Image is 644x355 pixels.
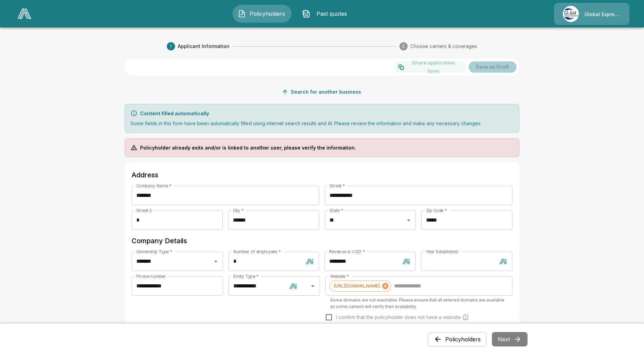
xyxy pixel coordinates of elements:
label: Revenue in USD * [329,249,365,255]
img: AA Logo [17,9,31,19]
h6: Address [132,169,512,180]
img: AI filled information [306,257,314,265]
text: 2 [402,44,405,49]
span: I confirm that the policyholder does not have a website [336,314,461,321]
svg: Carriers run a cyber security scan on the policyholders' websites. Please enter a website wheneve... [462,314,469,321]
img: Past quotes Icon [302,10,310,18]
img: AI filled information [289,282,298,290]
label: State * [330,208,343,213]
p: Some domains are not reachable. Please ensure that all entered domains are available as some carr... [330,297,508,310]
h6: Company Details [132,235,512,246]
label: Street * [330,183,345,189]
label: City * [233,208,244,213]
img: AI filled information [402,257,411,265]
button: Search for another business [280,86,364,98]
label: Phone number [136,273,166,279]
button: Open [211,257,221,266]
span: [URL][DOMAIN_NAME] [330,282,384,290]
label: Street 2 [136,208,152,213]
label: Company Name * [136,183,172,189]
label: Ownership Type * [136,249,172,255]
div: [URL][DOMAIN_NAME] [330,281,391,292]
label: Number of employees * [233,249,281,255]
button: Past quotes IconPast quotes [297,5,356,23]
p: Some fields in this form have been automatically filled using internet search results and AI. Ple... [131,120,513,127]
button: Open [404,215,413,225]
img: AI filled information [499,257,508,265]
button: Policyholders IconPolicyholders [233,5,292,23]
p: Content filled automatically [140,110,209,117]
span: Choose carriers & coverages [410,43,477,50]
span: Applicant Information [178,43,230,50]
label: Entity Type * [233,273,259,279]
span: Past quotes [313,10,351,18]
label: Year Established [426,249,458,255]
a: Agency IconGlobal Express Underwriters [554,3,629,25]
img: Policyholders Icon [238,10,246,18]
p: Policyholder already exits and/or is linked to another user, please verify the information. [140,144,356,151]
p: Global Express Underwriters [584,11,621,18]
img: Agency Icon [563,6,579,22]
label: Zip Code * [426,208,447,213]
button: Policyholders [428,332,486,346]
span: Policyholders [249,10,286,18]
button: Open [308,281,318,291]
label: Website * [330,273,349,279]
text: 1 [170,44,172,49]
